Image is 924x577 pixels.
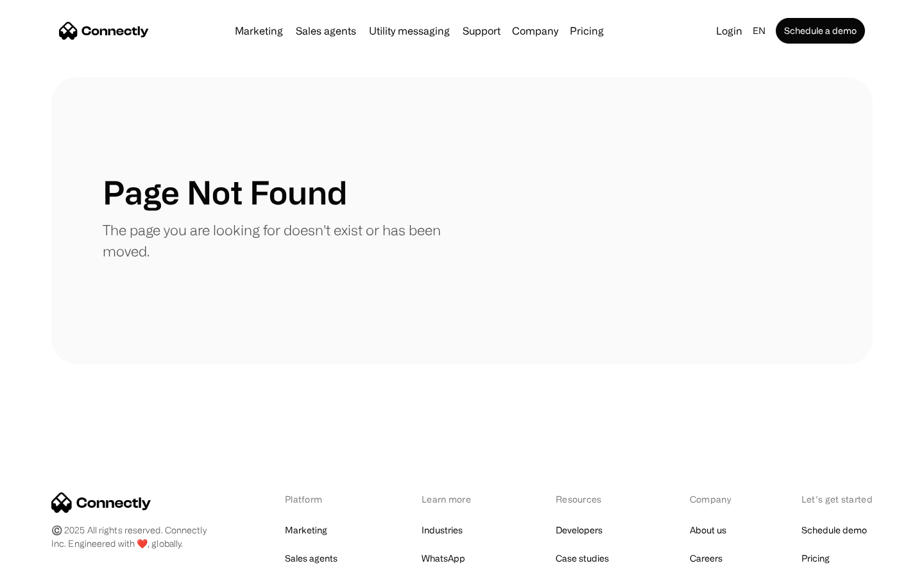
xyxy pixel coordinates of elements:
[801,521,867,539] a: Schedule demo
[291,26,361,36] a: Sales agents
[103,219,462,262] p: The page you are looking for doesn't exist or has been moved.
[690,549,723,567] a: Careers
[690,521,726,539] a: About us
[565,26,609,36] a: Pricing
[13,553,77,573] aside: Language selected: English
[556,521,603,539] a: Developers
[776,18,865,44] a: Schedule a demo
[230,26,288,36] a: Marketing
[285,549,338,567] a: Sales agents
[556,492,623,506] div: Resources
[285,492,355,506] div: Platform
[422,521,463,539] a: Industries
[801,492,873,506] div: Let’s get started
[556,549,609,567] a: Case studies
[364,26,455,36] a: Utility messaging
[801,549,830,567] a: Pricing
[711,22,748,40] a: Login
[422,492,489,506] div: Learn more
[753,22,766,40] div: en
[26,555,77,573] ul: Language list
[512,22,558,40] div: Company
[458,26,506,36] a: Support
[103,173,347,212] h1: Page Not Found
[285,521,327,539] a: Marketing
[422,549,465,567] a: WhatsApp
[690,492,735,506] div: Company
